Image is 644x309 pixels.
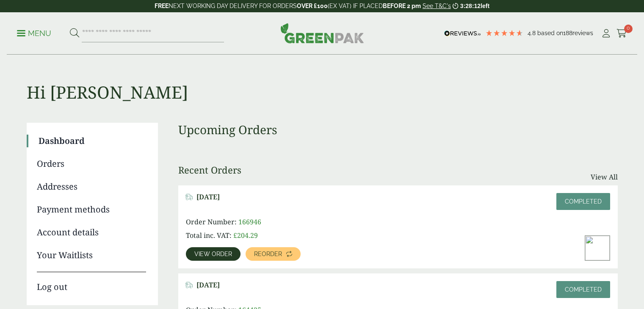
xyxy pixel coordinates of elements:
[565,198,602,205] span: Completed
[246,247,301,261] a: Reorder
[528,30,537,36] span: 4.8
[196,281,220,289] span: [DATE]
[37,203,146,216] a: Payment methods
[37,226,146,239] a: Account details
[196,193,220,201] span: [DATE]
[186,231,232,240] span: Total inc. VAT:
[37,272,146,293] a: Log out
[563,30,572,36] span: 188
[17,28,51,37] a: Menu
[37,157,146,170] a: Orders
[155,3,169,9] strong: FREE
[186,217,237,226] span: Order Number:
[383,3,421,9] strong: BEFORE 2 pm
[565,286,602,293] span: Completed
[254,251,282,257] span: Reorder
[444,30,481,36] img: REVIEWS.io
[194,251,232,257] span: View order
[485,29,523,37] div: 4.79 Stars
[537,30,563,36] span: Based on
[280,23,364,43] img: GreenPak Supplies
[591,172,618,182] a: View All
[616,29,627,38] i: Cart
[233,231,258,240] bdi: 204.29
[585,236,610,260] img: Kraft-Meal-box-with-Chicken-Chips-and-Coleslaw-300x200.jpg
[624,25,633,33] span: 0
[481,3,489,9] span: left
[297,3,328,9] strong: OVER £100
[233,231,237,240] span: £
[27,55,618,102] h1: Hi [PERSON_NAME]
[39,135,146,147] a: Dashboard
[238,217,261,226] span: 166946
[178,164,241,175] h3: Recent Orders
[186,247,240,261] a: View order
[572,30,593,36] span: reviews
[17,28,51,39] p: Menu
[616,27,627,40] a: 0
[178,123,618,137] h3: Upcoming Orders
[37,249,146,262] a: Your Waitlists
[423,3,451,9] a: See T&C's
[37,180,146,193] a: Addresses
[601,29,611,38] i: My Account
[460,3,481,9] span: 3:28:12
